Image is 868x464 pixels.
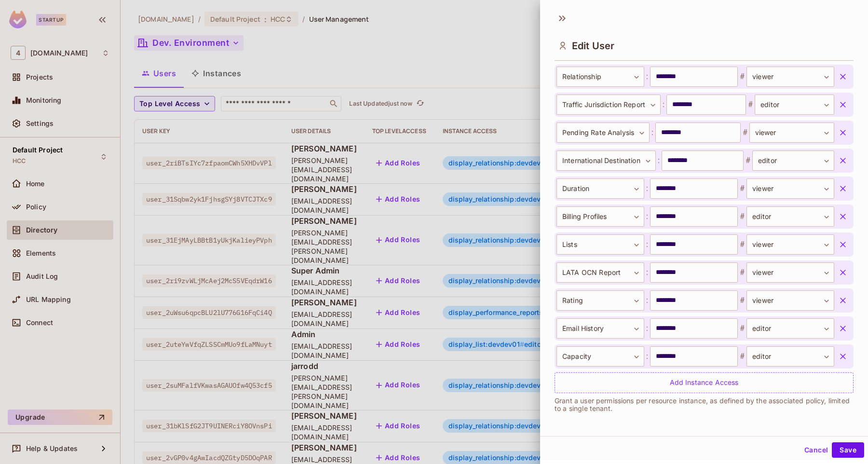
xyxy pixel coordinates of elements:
[556,67,644,87] div: Relationship
[738,211,746,222] span: #
[644,351,650,362] span: :
[644,183,650,194] span: :
[746,178,834,199] div: viewer
[746,318,834,339] div: editor
[800,442,832,458] button: Cancel
[746,290,834,311] div: viewer
[746,234,834,255] div: viewer
[650,127,655,138] span: :
[644,239,650,250] span: :
[644,295,650,306] span: :
[738,295,746,306] span: #
[738,183,746,194] span: #
[556,178,644,199] div: Duration
[741,127,749,138] span: #
[755,95,834,115] div: editor
[656,155,662,166] span: :
[738,239,746,250] span: #
[556,290,644,311] div: Rating
[738,267,746,278] span: #
[746,67,834,87] div: viewer
[644,323,650,334] span: :
[555,397,854,412] p: Grant a user permissions per resource instance, as defined by the associated policy, limited to a...
[749,123,834,143] div: viewer
[738,351,746,362] span: #
[556,234,644,255] div: Lists
[555,372,854,393] div: Add Instance Access
[738,71,746,82] span: #
[572,40,614,52] span: Edit User
[832,442,864,458] button: Save
[744,155,752,166] span: #
[556,95,661,115] div: Traffic Jurisdiction Report
[644,71,650,82] span: :
[644,211,650,222] span: :
[556,346,644,367] div: Capacity
[556,150,656,171] div: International Destination
[556,206,644,227] div: Billing Profiles
[746,206,834,227] div: editor
[556,318,644,339] div: Email History
[752,150,834,171] div: editor
[644,267,650,278] span: :
[738,323,746,334] span: #
[556,262,644,283] div: LATA OCN Report
[556,123,650,143] div: Pending Rate Analysis
[746,262,834,283] div: viewer
[746,99,755,110] span: #
[746,346,834,367] div: editor
[661,99,666,110] span: :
